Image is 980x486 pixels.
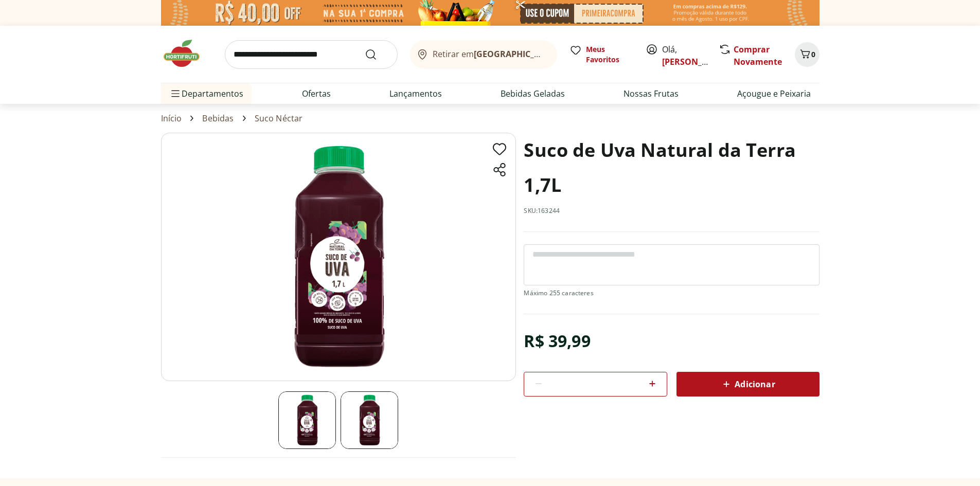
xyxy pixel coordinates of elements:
[524,207,560,215] p: SKU: 163244
[737,87,811,100] a: Açougue e Peixaria
[161,133,516,381] img: Principal
[569,44,633,65] a: Meus Favoritos
[302,87,331,100] a: Ofertas
[795,42,819,67] button: Carrinho
[161,114,182,123] a: Início
[662,56,729,67] a: [PERSON_NAME]
[811,49,815,59] span: 0
[623,87,679,100] a: Nossas Frutas
[389,87,442,100] a: Lançamentos
[161,38,212,69] img: Hortifruti
[255,114,303,123] a: Suco Néctar
[365,48,389,61] button: Submit Search
[169,81,243,106] span: Departamentos
[501,87,565,100] a: Bebidas Geladas
[734,44,782,67] a: Comprar Novamente
[202,114,234,123] a: Bebidas
[278,391,336,449] img: Principal
[169,81,182,106] button: Menu
[410,40,557,69] button: Retirar em[GEOGRAPHIC_DATA]/[GEOGRAPHIC_DATA]
[341,391,398,449] img: Principal
[662,43,708,68] span: Olá,
[676,372,819,397] button: Adicionar
[433,49,546,59] span: Retirar em
[586,44,633,65] span: Meus Favoritos
[720,378,775,390] span: Adicionar
[225,40,398,69] input: search
[524,327,590,355] div: R$ 39,99
[474,48,647,60] b: [GEOGRAPHIC_DATA]/[GEOGRAPHIC_DATA]
[524,133,819,203] h1: Suco de Uva Natural da Terra 1,7L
